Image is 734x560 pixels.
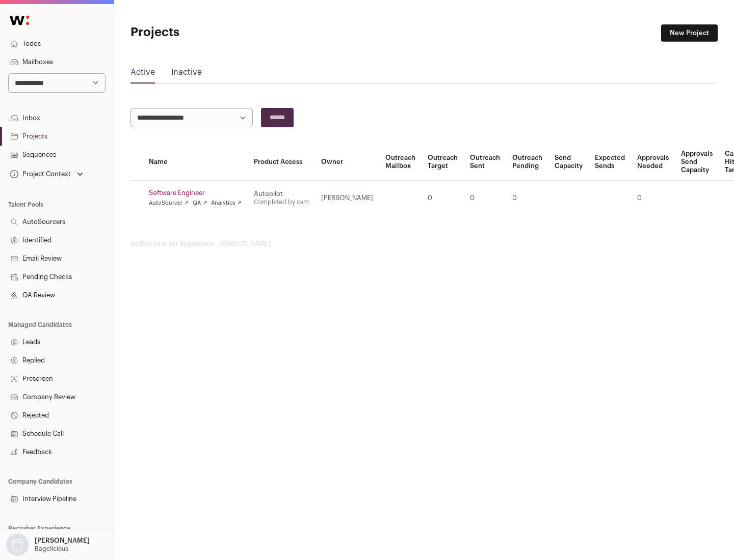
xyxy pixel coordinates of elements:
[464,144,506,181] th: Outreach Sent
[315,144,379,181] th: Owner
[379,144,422,181] th: Outreach Mailbox
[8,167,85,181] button: Open dropdown
[315,181,379,216] td: [PERSON_NAME]
[506,181,548,216] td: 0
[548,144,589,181] th: Send Capacity
[631,181,675,216] td: 0
[211,199,241,207] a: Analytics ↗
[149,199,189,207] a: AutoSourcer ↗
[675,144,719,181] th: Approvals Send Capacity
[248,144,315,181] th: Product Access
[422,181,464,216] td: 0
[8,170,71,178] div: Project Context
[35,545,68,553] p: Bagelicious
[149,189,242,197] a: Software Engineer
[6,534,29,556] img: nopic.png
[661,24,718,42] a: New Project
[464,181,506,216] td: 0
[254,199,309,205] a: Completed by csm
[130,24,326,41] h1: Projects
[254,190,309,198] div: Autopilot
[631,144,675,181] th: Approvals Needed
[4,10,35,31] img: Wellfound
[35,537,90,545] p: [PERSON_NAME]
[193,199,207,207] a: QA ↗
[171,66,202,82] a: Inactive
[589,144,631,181] th: Expected Sends
[422,144,464,181] th: Outreach Target
[506,144,548,181] th: Outreach Pending
[130,66,155,82] a: Active
[4,534,92,556] button: Open dropdown
[143,144,248,181] th: Name
[130,240,718,248] footer: wellfound:ai for Bagelicious - [PERSON_NAME]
